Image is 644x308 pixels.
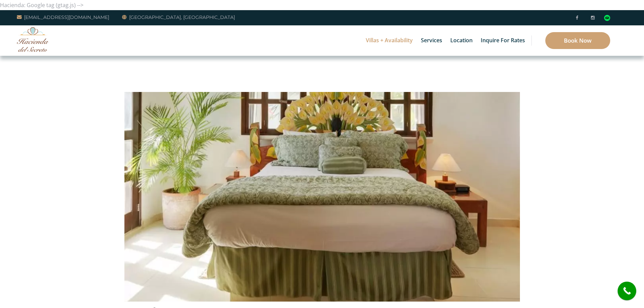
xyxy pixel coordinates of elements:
a: [EMAIL_ADDRESS][DOMAIN_NAME] [17,13,109,21]
div: Read traveler reviews on Tripadvisor [604,15,610,21]
a: Book Now [545,32,610,49]
a: Villas + Availability [362,25,416,56]
a: call [618,282,636,300]
img: Tripadvisor_logomark.svg [604,15,610,21]
i: call [619,283,635,299]
img: Secreto-2nd-Floor-Queen-Ocean-View-Bedroom-D-1024x683-1-1000x667.jpg.webp [124,40,520,303]
a: Inquire for Rates [477,25,528,56]
a: Location [447,25,476,56]
img: Awesome Logo [17,27,49,52]
a: Services [418,25,446,56]
a: [GEOGRAPHIC_DATA], [GEOGRAPHIC_DATA] [122,13,235,21]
